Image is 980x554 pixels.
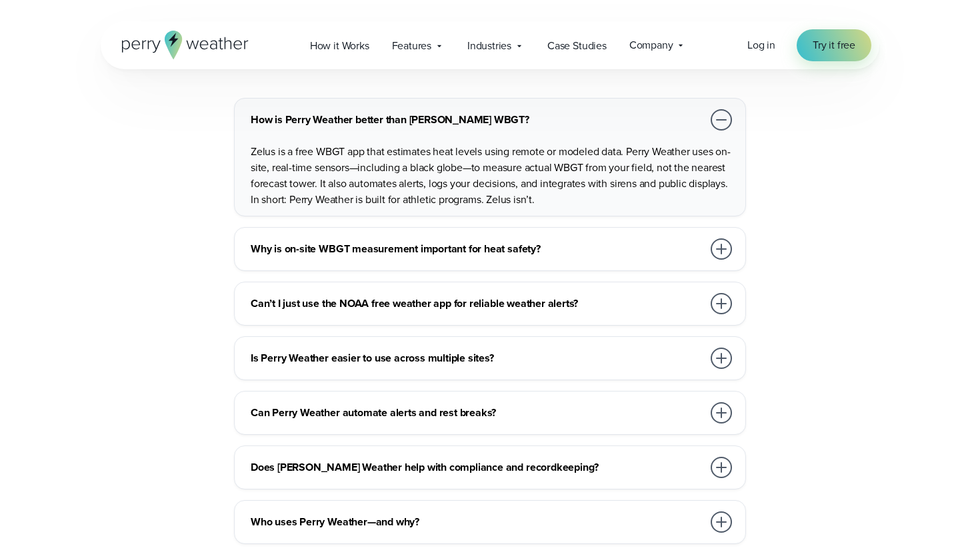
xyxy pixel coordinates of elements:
h3: How is Perry Weather better than [PERSON_NAME] WBGT? [251,112,703,128]
span: How it Works [310,38,369,54]
a: Try it free [797,29,871,61]
h3: Why is on-site WBGT measurement important for heat safety? [251,241,703,257]
span: Company [629,37,673,53]
a: How it Works [299,32,381,59]
a: Log in [747,37,775,53]
h3: Can’t I just use the NOAA free weather app for reliable weather alerts? [251,296,703,312]
span: Features [392,38,431,54]
p: Zelus is a free WBGT app that estimates heat levels using remote or modeled data. Perry Weather u... [251,144,735,208]
h4: Perry Weather vs Zelus WBGT FAQs [247,18,734,55]
h3: Can Perry Weather automate alerts and rest breaks? [251,405,703,421]
h3: Who uses Perry Weather—and why? [251,514,703,530]
span: Industries [467,38,511,54]
h3: Does [PERSON_NAME] Weather help with compliance and recordkeeping? [251,459,703,475]
span: Try it free [813,37,855,53]
span: Case Studies [547,38,607,54]
span: Log in [747,37,775,53]
h3: Is Perry Weather easier to use across multiple sites? [251,350,703,366]
a: Case Studies [536,32,618,59]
